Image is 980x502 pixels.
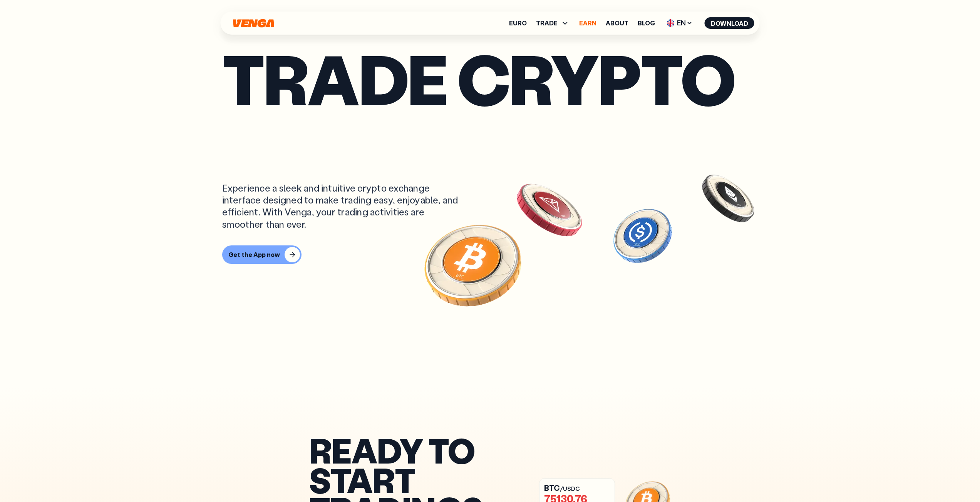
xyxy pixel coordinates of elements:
[536,20,558,26] span: TRADE
[222,245,758,264] a: Get the App now
[558,108,604,167] span: y
[536,18,570,28] span: TRADE
[705,17,754,29] button: Download
[324,108,378,167] span: o
[700,171,756,226] img: ETH
[579,20,596,26] a: Earn
[222,182,466,230] div: Experience a sleek and intuitive crypto exchange interface designed to make trading easy, enjoyab...
[521,108,558,167] span: l
[513,173,586,247] img: TRX
[222,108,265,167] span: s
[475,108,521,167] span: h
[228,251,280,259] div: Get the App now
[412,203,535,326] img: Bitcoin
[433,108,474,167] span: t
[612,205,673,266] img: USDC
[664,17,695,29] span: EN
[509,20,527,26] a: Euro
[667,19,675,27] img: flag-uk
[232,19,275,28] svg: Home
[544,483,560,493] span: BTC
[544,483,608,492] div: /USDC
[222,245,302,264] button: Get the App now
[606,20,628,26] a: About
[265,108,324,167] span: m
[379,108,433,167] span: o
[222,49,758,167] h1: Trade crypto
[638,20,655,26] a: Blog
